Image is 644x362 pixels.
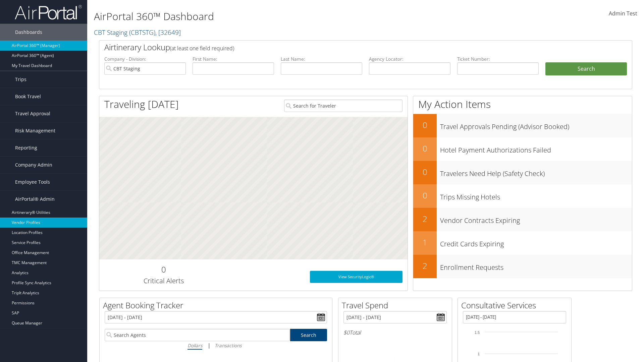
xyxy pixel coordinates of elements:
[104,97,179,111] h1: Traveling [DATE]
[413,213,437,225] h2: 2
[15,191,55,207] span: AirPortal® Admin
[15,139,37,156] span: Reporting
[609,3,637,24] a: Admin Test
[94,28,181,37] a: CBT Staging
[457,56,539,62] label: Ticket Number:
[94,9,456,23] h1: AirPortal 360™ Dashboard
[413,190,437,201] h2: 0
[475,330,480,335] tspan: 1.5
[15,24,42,41] span: Dashboards
[15,122,55,139] span: Risk Management
[413,260,437,271] h2: 2
[15,88,41,105] span: Book Travel
[103,300,332,311] h2: Agent Booking Tracker
[413,114,632,137] a: 0Travel Approvals Pending (Advisor Booked)
[413,237,437,248] h2: 1
[15,105,50,122] span: Travel Approval
[215,342,241,349] i: Transactions
[413,166,437,178] h2: 0
[413,119,437,131] h2: 0
[440,119,632,131] h3: Travel Approvals Pending (Advisor Booked)
[281,56,362,62] label: Last Name:
[413,255,632,278] a: 2Enrollment Requests
[15,174,50,190] span: Employee Tools
[104,56,186,62] label: Company - Division:
[440,236,632,249] h3: Credit Cards Expiring
[343,329,350,336] span: $0
[461,300,571,311] h2: Consultative Services
[105,341,327,350] div: |
[290,329,327,341] a: Search
[15,4,82,20] img: airportal-logo.png
[545,62,627,76] button: Search
[413,161,632,184] a: 0Travelers Need Help (Safety Check)
[440,166,632,178] h3: Travelers Need Help (Safety Check)
[440,259,632,272] h3: Enrollment Requests
[104,42,583,53] h2: Airtinerary Lookup
[478,352,480,356] tspan: 1
[609,10,637,17] span: Admin Test
[104,264,223,275] h2: 0
[15,71,26,88] span: Trips
[193,56,274,62] label: First Name:
[284,100,402,112] input: Search for Traveler
[105,329,290,341] input: Search Agents
[413,184,632,208] a: 0Trips Missing Hotels
[413,97,632,111] h1: My Action Items
[413,231,632,255] a: 1Credit Cards Expiring
[342,300,452,311] h2: Travel Spend
[310,271,402,283] a: View SecurityLogic®
[343,329,447,336] h6: Total
[440,189,632,202] h3: Trips Missing Hotels
[440,213,632,225] h3: Vendor Contracts Expiring
[155,28,181,37] span: , [ 32649 ]
[413,137,632,161] a: 0Hotel Payment Authorizations Failed
[413,143,437,154] h2: 0
[440,142,632,155] h3: Hotel Payment Authorizations Failed
[170,45,234,52] span: (at least one field required)
[129,28,155,37] span: ( CBTSTG )
[104,276,223,286] h3: Critical Alerts
[15,157,52,173] span: Company Admin
[413,208,632,231] a: 2Vendor Contracts Expiring
[187,342,202,349] i: Dollars
[369,56,450,62] label: Agency Locator:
